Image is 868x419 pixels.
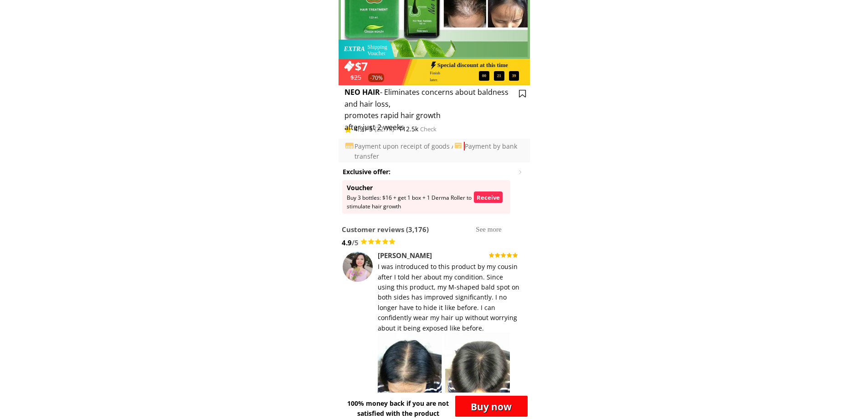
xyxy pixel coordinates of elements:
h3: Extra [344,44,370,54]
font: [PERSON_NAME] [378,251,432,260]
h3: /5 [342,237,366,248]
font: Buy now [471,400,512,413]
h3: Shipping Voucher [367,44,394,57]
font: after just 2 weeks [344,122,404,132]
font: later. [430,78,438,82]
h3: COD [343,145,356,150]
h3: $25 [350,72,382,83]
h3: -70% [368,73,385,82]
font: Finish [430,71,440,75]
font: Customer reviews (3,176) [342,225,429,234]
h3: $7 [355,57,446,75]
font: Payment upon receipt of goods / [354,142,454,150]
font: I was introduced to this product by my cousin after I told her about my condition. Since using th... [378,262,519,332]
font: Special discount at this time [437,62,508,68]
font: - Eliminates concerns about baldness and hair loss, [344,87,508,109]
h3: Voucher [347,183,419,193]
span: 4.9 [342,238,352,247]
font: Exclusive offer: [343,167,390,176]
font: NEO HAIR [344,87,380,97]
font: promotes rapid hair growth [344,110,441,120]
font: 100% money back if you are not satisfied with the product [347,399,449,418]
font: Receive [477,193,500,202]
font: Buy 3 bottles: $16 + get 1 box + 1 Derma Roller to stimulate hair growth [347,194,472,210]
font: See more [476,226,501,233]
font: Payment by bank transfer [354,142,517,160]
